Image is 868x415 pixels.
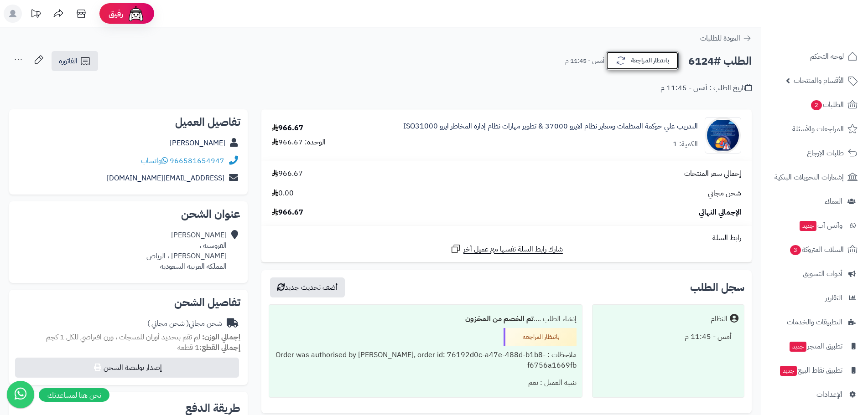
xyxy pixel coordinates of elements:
[107,173,224,184] a: [EMAIL_ADDRESS][DOMAIN_NAME]
[684,169,741,179] span: إجمالي سعر المنتجات
[16,297,240,308] h2: تفاصيل الشحن
[272,123,303,133] div: 966.67
[272,188,294,199] span: 0.00
[146,230,227,272] div: [PERSON_NAME] الفروسية ، [PERSON_NAME] ، الرياض المملكة العربية السعودية
[202,332,240,343] strong: إجمالي الوزن:
[16,117,240,128] h2: تفاصيل العميل
[598,328,738,346] div: أمس - 11:45 م
[170,155,224,166] a: 966581654947
[705,117,741,154] img: 1755010714-%D8%AF%D9%88%D8%B1%D8%A9%20%D8%A3%D8%AE%D8%B5%D8%A7%D8%A6%D9%8A%20%D8%A7%D9%84%D8%AD%D...
[275,374,577,392] div: تنبيه العميل : نعم
[767,335,863,357] a: تطبيق المتجرجديد
[780,366,797,376] span: جديد
[265,233,748,243] div: رابط السلة
[272,207,303,218] span: 966.67
[794,74,844,87] span: الأقسام والمنتجات
[127,5,145,23] img: ai-face.png
[767,166,863,188] a: إشعارات التحويلات البنكية
[825,292,842,304] span: التقارير
[792,123,844,135] span: المراجعات والأسئلة
[272,137,326,148] div: الوحدة: 966.67
[15,358,239,378] button: إصدار بوليصة الشحن
[767,118,863,140] a: المراجعات والأسئلة
[806,24,859,43] img: logo-2.png
[800,221,816,231] span: جديد
[711,314,728,324] div: النظام
[767,239,863,261] a: السلات المتروكة3
[465,313,534,324] b: تم الخصم من المخزون
[787,316,842,328] span: التطبيقات والخدمات
[779,364,842,377] span: تطبيق نقاط البيع
[767,287,863,309] a: التقارير
[767,94,863,116] a: الطلبات2
[799,219,842,232] span: وآتس آب
[700,33,740,44] span: العودة للطلبات
[810,50,844,63] span: لوحة التحكم
[790,245,801,255] span: 3
[790,342,806,352] span: جديد
[504,328,577,346] div: بانتظار المراجعة
[660,83,752,93] div: تاريخ الطلب : أمس - 11:45 م
[147,318,189,329] span: ( شحن مجاني )
[825,195,842,208] span: العملاء
[807,147,844,159] span: طلبات الإرجاع
[789,243,844,256] span: السلات المتروكة
[767,359,863,381] a: تطبيق نقاط البيعجديد
[789,340,842,353] span: تطبيق المتجر
[767,311,863,333] a: التطبيقات والخدمات
[275,310,577,328] div: إنشاء الطلب ....
[699,207,741,218] span: الإجمالي النهائي
[170,138,225,149] a: [PERSON_NAME]
[141,155,168,166] a: واتساب
[403,121,698,132] a: التدريب علي حوكمة المنظمات ومعاير نظام الايزو 37000 & تطوير مهارات نظام إدارة المخاطر ايزو ISO31000
[810,98,844,111] span: الطلبات
[185,403,240,414] h2: طريقة الدفع
[177,342,240,353] small: 1 قطعة
[199,342,240,353] strong: إجمالي القطع:
[606,51,679,70] button: بانتظار المراجعة
[767,46,863,67] a: لوحة التحكم
[450,243,563,255] a: شارك رابط السلة نفسها مع عميل آخر
[803,267,842,280] span: أدوات التسويق
[774,171,844,184] span: إشعارات التحويلات البنكية
[767,190,863,212] a: العملاء
[46,332,200,343] span: لم تقم بتحديد أوزان للمنتجات ، وزن افتراضي للكل 1 كجم
[673,139,698,149] div: الكمية: 1
[24,5,47,25] a: تحديثات المنصة
[463,244,563,255] span: شارك رابط السلة نفسها مع عميل آخر
[272,169,303,179] span: 966.67
[816,388,842,401] span: الإعدادات
[767,142,863,164] a: طلبات الإرجاع
[688,52,752,71] h2: الطلب #6124
[59,56,78,67] span: الفاتورة
[147,318,222,329] div: شحن مجاني
[690,282,744,293] h3: سجل الطلب
[811,100,822,110] span: 2
[767,384,863,405] a: الإعدادات
[565,56,604,66] small: أمس - 11:45 م
[270,277,345,297] button: أضف تحديث جديد
[16,209,240,220] h2: عنوان الشحن
[52,51,98,71] a: الفاتورة
[109,8,123,19] span: رفيق
[275,346,577,374] div: ملاحظات : Order was authorised by [PERSON_NAME], order id: 76192d0c-a47e-488d-b1b8-f6756a1669fb
[700,33,752,44] a: العودة للطلبات
[708,188,741,199] span: شحن مجاني
[767,215,863,236] a: وآتس آبجديد
[767,263,863,285] a: أدوات التسويق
